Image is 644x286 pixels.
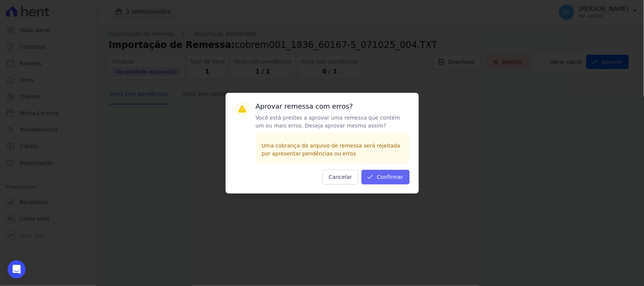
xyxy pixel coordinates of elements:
[256,102,410,111] h3: Aprovar remessa com erros?
[361,170,410,185] button: Confirmar
[322,170,358,185] button: Cancelar
[8,260,26,278] div: Open Intercom Messenger
[256,114,410,130] p: Você está prestes a aprovar uma remessa que contém um ou mais erros. Deseja aprovar mesmo assim?
[262,142,404,158] p: Uma cobrança do arquivo de remessa será rejeitada por apresentar pendências ou erros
